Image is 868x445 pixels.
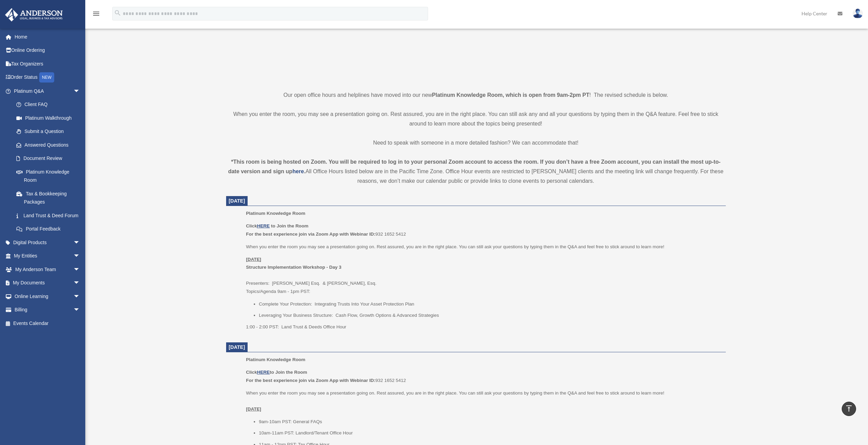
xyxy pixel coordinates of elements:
[257,370,269,375] a: HERE
[246,368,721,384] p: 932 1652 5412
[229,198,245,204] span: [DATE]
[39,72,54,83] div: NEW
[92,10,100,18] i: menu
[226,90,726,100] p: Our open office hours and helplines have moved into our new ! The revised schedule is below.
[73,236,87,250] span: arrow_drop_down
[5,30,90,44] a: Home
[73,276,87,290] span: arrow_drop_down
[229,344,245,350] span: [DATE]
[5,276,90,290] a: My Documentsarrow_drop_down
[5,316,90,330] a: Events Calendar
[5,236,90,249] a: Digital Productsarrow_drop_down
[246,323,721,331] p: 1:00 - 2:00 PST: Land Trust & Deeds Office Hour
[10,222,90,236] a: Portal Feedback
[5,303,90,317] a: Billingarrow_drop_down
[5,290,90,303] a: Online Learningarrow_drop_down
[246,222,721,238] p: 932 1652 5412
[10,125,90,138] a: Submit a Question
[259,429,721,437] li: 10am-11am PST: Landlord/Tenant Office Hour
[246,223,271,228] b: Click
[246,232,375,237] b: For the best experience join via Zoom App with Webinar ID:
[259,300,721,308] li: Complete Your Protection: Integrating Trusts Into Your Asset Protection Plan
[304,168,305,174] strong: .
[5,71,90,85] a: Order StatusNEW
[845,404,853,413] i: vertical_align_top
[92,12,100,18] a: menu
[5,249,90,263] a: My Entitiesarrow_drop_down
[73,303,87,317] span: arrow_drop_down
[226,109,726,129] p: When you enter the room, you may see a presentation going on. Rest assured, you are in the right ...
[10,111,90,125] a: Platinum Walkthrough
[10,165,87,187] a: Platinum Knowledge Room
[228,159,721,174] strong: *This room is being hosted on Zoom. You will be required to log in to your personal Zoom account ...
[292,168,304,174] a: here
[5,44,90,57] a: Online Ordering
[246,370,307,375] b: Click to Join the Room
[432,92,589,98] strong: Platinum Knowledge Room, which is open from 9am-2pm PT
[73,290,87,303] span: arrow_drop_down
[842,402,856,416] a: vertical_align_top
[114,9,121,17] i: search
[73,249,87,263] span: arrow_drop_down
[246,378,375,383] b: For the best experience join via Zoom App with Webinar ID:
[3,8,65,21] img: Anderson Advisors Platinum Portal
[10,138,90,152] a: Answered Questions
[853,9,863,18] img: User Pic
[10,98,90,112] a: Client FAQ
[246,389,721,413] p: When you enter the room you may see a presentation going on. Rest assured, you are in the right p...
[271,223,309,228] b: to Join the Room
[246,255,721,296] p: Presenters: [PERSON_NAME] Esq. & [PERSON_NAME], Esq. Topics/Agenda 9am - 1pm PST:
[246,257,261,262] u: [DATE]
[257,223,269,228] a: HERE
[246,211,305,216] span: Platinum Knowledge Room
[5,263,90,276] a: My Anderson Teamarrow_drop_down
[226,157,726,186] div: All Office Hours listed below are in the Pacific Time Zone. Office Hour events are restricted to ...
[246,357,305,362] span: Platinum Knowledge Room
[10,152,90,165] a: Document Review
[246,243,721,251] p: When you enter the room you may see a presentation going on. Rest assured, you are in the right p...
[246,265,341,270] b: Structure Implementation Workshop - Day 3
[10,187,90,209] a: Tax & Bookkeeping Packages
[5,84,90,98] a: Platinum Q&Aarrow_drop_down
[259,311,721,320] li: Leveraging Your Business Structure: Cash Flow, Growth Options & Advanced Strategies
[259,418,721,426] li: 9am-10am PST: General FAQs
[226,138,726,148] p: Need to speak with someone in a more detailed fashion? We can accommodate that!
[10,209,90,222] a: Land Trust & Deed Forum
[73,263,87,277] span: arrow_drop_down
[5,57,90,71] a: Tax Organizers
[246,406,261,412] u: [DATE]
[73,84,87,98] span: arrow_drop_down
